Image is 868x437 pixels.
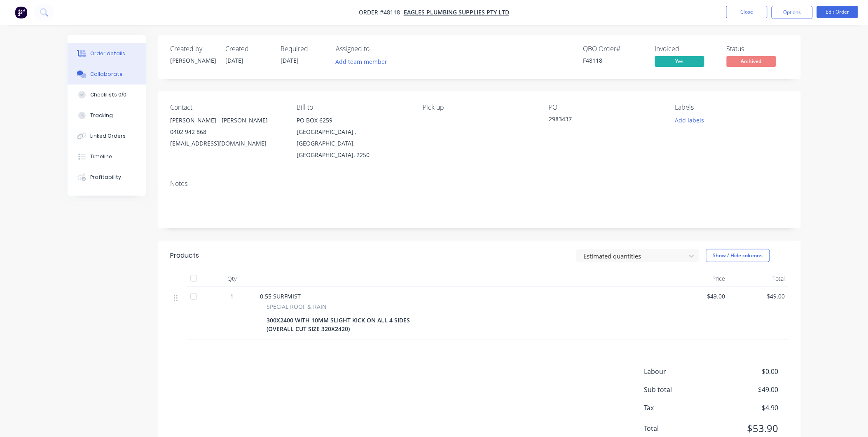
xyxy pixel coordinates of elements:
span: $49.00 [732,292,785,301]
span: $49.00 [672,292,725,301]
div: Required [281,45,326,53]
span: $53.90 [717,421,778,436]
span: Yes [655,56,704,66]
button: Timeline [68,146,146,167]
div: Linked Orders [90,132,126,140]
div: PO [549,103,662,111]
div: Created by [171,45,216,53]
span: $0.00 [717,367,778,376]
button: Show / Hide columns [706,249,770,262]
div: 0402 942 868 [171,126,283,138]
span: $4.90 [717,403,778,413]
div: Timeline [90,153,112,160]
button: Checklists 0/0 [68,85,146,105]
span: Tax [644,403,718,413]
div: Invoiced [655,45,717,53]
div: QBO Order # [583,45,645,53]
div: [EMAIL_ADDRESS][DOMAIN_NAME] [171,138,283,149]
div: Collaborate [90,70,123,78]
span: Sub total [644,385,718,395]
div: [PERSON_NAME] - [PERSON_NAME] [171,115,283,126]
div: Pick up [423,103,536,111]
span: Archived [727,56,776,66]
div: Price [669,270,729,287]
span: 0.55 SURFMIST [260,292,301,300]
div: Total [729,270,788,287]
div: 2983437 [549,115,652,126]
div: PO BOX 6259 [297,115,409,126]
div: Tracking [90,112,113,119]
div: [PERSON_NAME] [171,56,216,65]
div: Bill to [297,103,409,111]
div: Order details [90,50,125,57]
div: Labels [675,103,788,111]
div: Profitability [90,174,121,181]
button: Linked Orders [68,126,146,146]
button: Collaborate [68,64,146,85]
button: Tracking [68,105,146,126]
button: Add team member [336,56,392,67]
div: Contact [171,103,283,111]
span: Total [644,423,718,433]
span: $49.00 [717,385,778,395]
button: Profitability [68,167,146,188]
button: Order details [68,43,146,64]
div: Created [226,45,271,53]
span: 1 [231,292,234,301]
button: Add team member [331,56,392,67]
img: Factory [15,6,27,19]
div: Assigned to [336,45,419,53]
div: Status [727,45,788,53]
span: [DATE] [281,56,299,64]
div: F48118 [583,56,645,65]
a: EAGLES PLUMBING SUPPLIES PTY LTD [404,9,509,16]
div: Checklists 0/0 [90,91,126,99]
span: Labour [644,367,718,376]
button: Close [726,6,767,18]
button: Options [772,6,813,19]
div: Products [171,251,199,261]
div: [PERSON_NAME] - [PERSON_NAME]0402 942 868[EMAIL_ADDRESS][DOMAIN_NAME] [171,115,283,149]
div: [GEOGRAPHIC_DATA] , [GEOGRAPHIC_DATA], [GEOGRAPHIC_DATA], 2250 [297,126,409,161]
div: 300X2400 WITH 10MM SLIGHT KICK ON ALL 4 SIDES (OVERALL CUT SIZE 320X2420) [267,314,432,335]
div: Notes [171,180,788,188]
span: SPECIAL ROOF & RAIN [267,302,327,311]
span: [DATE] [226,56,244,64]
div: PO BOX 6259[GEOGRAPHIC_DATA] , [GEOGRAPHIC_DATA], [GEOGRAPHIC_DATA], 2250 [297,115,409,161]
button: Edit Order [817,6,858,18]
div: Qty [208,270,257,287]
button: Add labels [671,115,709,126]
span: Order #48118 - [359,9,404,16]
